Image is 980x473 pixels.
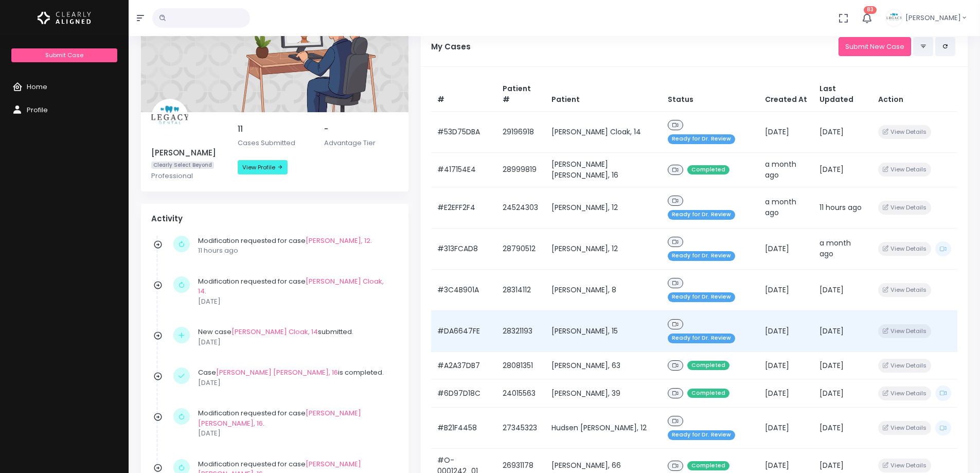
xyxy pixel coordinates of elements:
p: Professional [151,171,225,181]
td: [PERSON_NAME] Cloak, 14 [545,111,662,152]
td: [PERSON_NAME], 39 [545,379,662,407]
a: [PERSON_NAME] [PERSON_NAME], 16 [216,367,338,377]
button: View Details [878,283,931,297]
h5: - [324,125,398,134]
p: [DATE] [198,428,393,439]
td: [PERSON_NAME], 63 [545,352,662,379]
td: 28321193 [496,310,545,352]
td: 28081351 [496,352,545,379]
td: [PERSON_NAME] [PERSON_NAME], 16 [545,152,662,187]
span: Ready for Dr. Review [668,134,735,144]
td: [DATE] [759,407,813,448]
button: View Details [878,359,931,373]
button: View Details [878,387,931,400]
td: [DATE] [759,352,813,379]
a: Logo Horizontal [38,7,91,29]
a: [PERSON_NAME] Cloak, 14 [198,276,384,296]
th: Status [662,77,759,112]
span: Home [27,82,47,92]
div: New case submitted. [198,327,393,347]
span: [PERSON_NAME] [905,13,961,23]
td: [DATE] [813,407,872,448]
span: Completed [687,389,729,398]
td: a month ago [813,228,872,269]
h5: [PERSON_NAME] [151,148,225,157]
td: 29196918 [496,111,545,152]
th: Last Updated [813,77,872,112]
td: 28999819 [496,152,545,187]
span: Profile [27,105,48,115]
span: Ready for Dr. Review [668,210,735,220]
a: View Profile [238,160,288,174]
td: [DATE] [813,352,872,379]
a: [PERSON_NAME], 12 [306,236,370,246]
p: Advantage Tier [324,138,398,148]
th: Created At [759,77,813,112]
div: Modification requested for case . [198,276,393,307]
td: [DATE] [813,269,872,310]
div: Case is completed. [198,367,393,388]
h4: Activity [151,214,398,223]
p: 11 hours ago [198,246,393,256]
td: a month ago [759,152,813,187]
img: Header Avatar [885,9,903,27]
span: Ready for Dr. Review [668,430,735,440]
span: 83 [864,6,877,14]
th: Action [872,77,957,112]
span: Submit Case [45,51,83,59]
a: Submit Case [11,48,117,62]
p: [DATE] [198,378,393,388]
td: [PERSON_NAME], 12 [545,187,662,228]
div: Modification requested for case . [198,408,393,439]
td: #53D75DBA [431,111,496,152]
td: [DATE] [759,379,813,407]
td: 28790512 [496,228,545,269]
td: [DATE] [759,111,813,152]
th: # [431,77,496,112]
td: [DATE] [813,379,872,407]
td: [PERSON_NAME], 8 [545,269,662,310]
td: 27345323 [496,407,545,448]
td: [DATE] [813,111,872,152]
td: #313FCAD8 [431,228,496,269]
span: Completed [687,165,729,175]
th: Patient # [496,77,545,112]
span: Ready for Dr. Review [668,334,735,343]
a: Submit New Case [839,37,911,56]
td: 11 hours ago [813,187,872,228]
p: Cases Submitted [238,138,312,148]
td: #DA6647FE [431,310,496,352]
span: Completed [687,461,729,471]
td: 24015563 [496,379,545,407]
span: Ready for Dr. Review [668,292,735,302]
td: [DATE] [813,152,872,187]
button: View Details [878,459,931,472]
p: [DATE] [198,337,393,347]
td: a month ago [759,187,813,228]
a: [PERSON_NAME] Cloak, 14 [231,327,318,337]
td: #6D97D18C [431,379,496,407]
span: Completed [687,361,729,371]
div: Modification requested for case . [198,236,393,256]
td: [PERSON_NAME], 12 [545,228,662,269]
h5: My Cases [431,42,839,51]
td: #A2A37DB7 [431,352,496,379]
button: View Details [878,163,931,177]
button: View Details [878,242,931,256]
td: #E2EFF2F4 [431,187,496,228]
td: Hudsen [PERSON_NAME], 12 [545,407,662,448]
td: #B21F4458 [431,407,496,448]
button: View Details [878,125,931,139]
p: [DATE] [198,296,393,307]
th: Patient [545,77,662,112]
td: 24524303 [496,187,545,228]
td: [DATE] [813,310,872,352]
td: 28314112 [496,269,545,310]
td: [DATE] [759,228,813,269]
button: View Details [878,201,931,215]
button: View Details [878,324,931,338]
a: [PERSON_NAME] [PERSON_NAME], 16 [198,408,361,428]
td: #417154E4 [431,152,496,187]
td: [PERSON_NAME], 15 [545,310,662,352]
td: [DATE] [759,310,813,352]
